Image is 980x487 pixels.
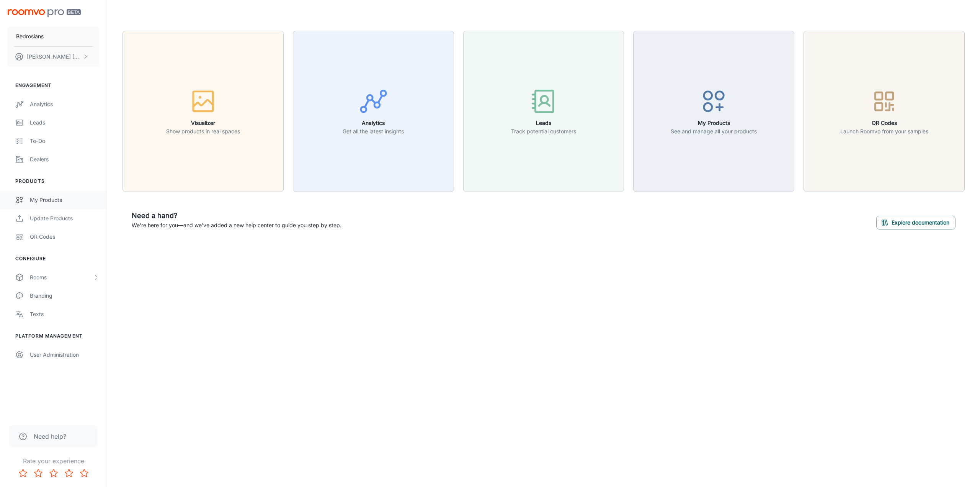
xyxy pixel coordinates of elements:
[671,127,757,136] p: See and manage all your products
[876,216,955,230] button: Explore documentation
[8,9,81,17] img: Roomvo PRO Beta
[293,107,454,115] a: AnalyticsGet all the latest insights
[132,210,341,221] h6: Need a hand?
[840,127,928,136] p: Launch Roomvo from your samples
[30,155,99,164] div: Dealers
[804,31,965,192] button: QR CodesLaunch Roomvo from your samples
[840,119,928,127] h6: QR Codes
[30,233,99,241] div: QR Codes
[27,52,81,61] p: [PERSON_NAME] [PERSON_NAME]
[166,119,240,127] h6: Visualizer
[633,107,794,115] a: My ProductsSee and manage all your products
[166,127,240,136] p: Show products in real spaces
[633,31,794,192] button: My ProductsSee and manage all your products
[463,31,624,192] button: LeadsTrack potential customers
[132,221,341,230] p: We're here for you—and we've added a new help center to guide you step by step.
[511,127,576,136] p: Track potential customers
[30,118,99,127] div: Leads
[671,119,757,127] h6: My Products
[343,127,404,136] p: Get all the latest insights
[463,107,624,115] a: LeadsTrack potential customers
[8,47,99,67] button: [PERSON_NAME] [PERSON_NAME]
[511,119,576,127] h6: Leads
[8,26,99,46] button: Bedrosians
[804,107,965,115] a: QR CodesLaunch Roomvo from your samples
[876,218,955,226] a: Explore documentation
[30,214,99,223] div: Update Products
[293,31,454,192] button: AnalyticsGet all the latest insights
[343,119,404,127] h6: Analytics
[122,31,284,192] button: VisualizerShow products in real spaces
[30,196,99,204] div: My Products
[30,100,99,108] div: Analytics
[16,32,44,41] p: Bedrosians
[30,137,99,145] div: To-do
